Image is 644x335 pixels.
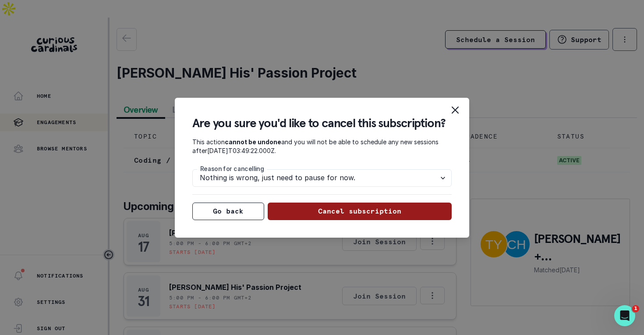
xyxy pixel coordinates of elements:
[225,138,281,146] b: cannot be undone
[632,305,639,312] span: 1
[268,203,452,220] button: Cancel subscription
[614,305,635,326] iframe: Intercom live chat
[192,138,452,155] div: This action and you will not be able to schedule any new sessions after [DATE]T03:49:22.000Z .
[192,203,264,220] button: Go back
[446,101,464,119] button: Close
[192,115,452,131] header: Are you sure you'd like to cancel this subscription?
